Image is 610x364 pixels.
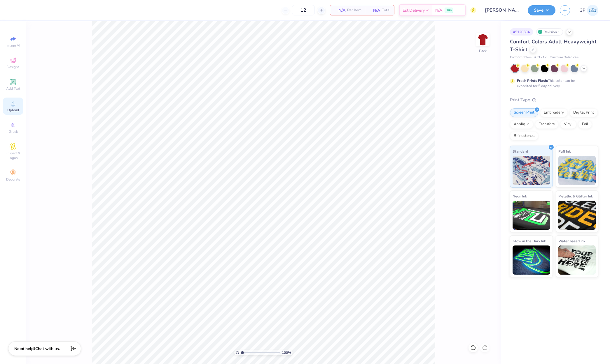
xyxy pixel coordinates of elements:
[510,28,533,36] div: # 512058A
[578,120,592,129] div: Foil
[540,108,568,117] div: Embroidery
[477,34,489,45] img: Back
[334,7,345,13] span: N/A
[510,132,538,140] div: Rhinestones
[558,156,596,185] img: Puff Ink
[9,129,18,134] span: Greek
[517,78,548,83] strong: Fresh Prints Flash:
[6,177,20,182] span: Decorate
[347,7,361,13] span: Per Item
[479,48,487,54] div: Back
[368,7,380,13] span: N/A
[558,148,571,154] span: Puff Ink
[528,5,555,15] button: Save
[403,7,425,13] span: Est. Delivery
[517,78,589,89] div: This color can be expedited for 5 day delivery.
[535,120,558,129] div: Transfers
[587,5,598,16] img: Germaine Penalosa
[513,245,550,275] img: Glow in the Dark Ink
[3,151,23,160] span: Clipart & logos
[536,28,563,36] div: Revision 1
[510,55,532,60] span: Comfort Colors
[435,7,442,13] span: N/A
[292,5,315,15] input: – –
[446,8,452,12] span: FREE
[35,346,60,351] span: Chat with us.
[513,201,550,230] img: Neon Ink
[513,238,546,244] span: Glow in the Dark Ink
[513,148,528,154] span: Standard
[550,55,579,60] span: Minimum Order: 24 +
[569,108,598,117] div: Digital Print
[510,97,598,103] div: Print Type
[510,38,597,53] span: Comfort Colors Adult Heavyweight T-Shirt
[510,120,533,129] div: Applique
[513,193,527,199] span: Neon Ink
[7,108,19,112] span: Upload
[480,4,523,16] input: Untitled Design
[14,346,35,351] strong: Need help?
[282,350,291,355] span: 100 %
[7,65,20,69] span: Designs
[513,156,550,185] img: Standard
[534,55,547,60] span: # C1717
[510,108,538,117] div: Screen Print
[558,193,593,199] span: Metallic & Glitter Ink
[579,5,598,16] a: GP
[558,245,596,275] img: Water based Ink
[558,201,596,230] img: Metallic & Glitter Ink
[6,43,20,48] span: Image AI
[579,7,585,14] span: GP
[560,120,576,129] div: Vinyl
[382,7,391,13] span: Total
[558,238,585,244] span: Water based Ink
[6,86,20,91] span: Add Text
